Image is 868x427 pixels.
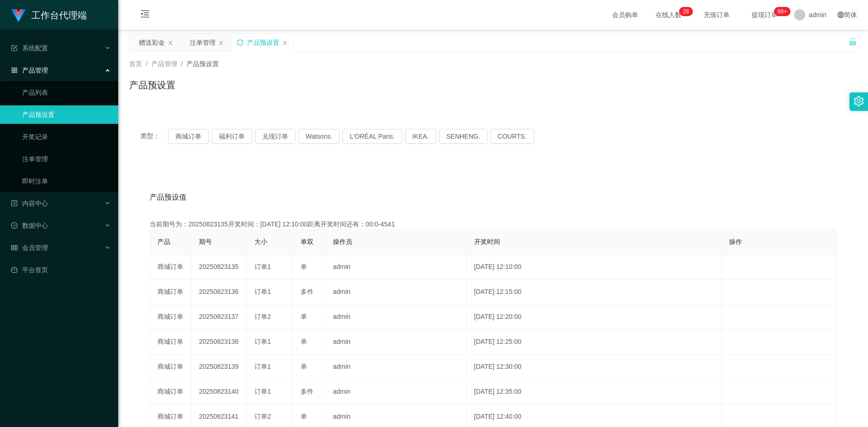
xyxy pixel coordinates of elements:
[854,96,864,106] i: 图标: setting
[192,255,247,280] td: 20250823135
[325,280,467,305] td: admin
[467,305,722,329] td: [DATE] 12:20:00
[686,7,689,16] p: 8
[301,413,307,420] span: 单
[11,200,48,207] span: 内容中心
[168,129,209,144] button: 商城订单
[11,244,18,251] i: 图标: table
[150,354,192,379] td: 商城订单
[192,354,247,379] td: 20250823139
[301,288,313,295] span: 多件
[651,12,686,18] span: 在线人数
[218,40,224,46] i: 图标: close
[474,238,500,245] span: 开奖时间
[849,37,857,46] i: 图标: unlock
[190,34,216,51] div: 注单管理
[254,338,271,345] span: 订单1
[150,280,192,305] td: 商城订单
[192,329,247,354] td: 20250823138
[325,255,467,280] td: admin
[255,129,295,144] button: 兑现订单
[11,44,48,52] span: 系统配置
[490,129,534,144] button: COURTS.
[343,129,402,144] button: L'ORÉAL Paris.
[150,305,192,329] td: 商城订单
[254,313,271,320] span: 订单2
[679,7,693,16] sup: 28
[683,7,686,16] p: 2
[150,379,192,404] td: 商城订单
[11,11,87,18] a: 工作台代理端
[301,263,307,270] span: 单
[181,60,183,67] span: /
[192,280,247,305] td: 20250823136
[254,413,271,420] span: 订单2
[11,67,18,73] i: 图标: appstore-o
[150,255,192,280] td: 商城订单
[467,379,722,404] td: [DATE] 12:35:00
[168,40,173,46] i: 图标: close
[11,222,48,229] span: 数据中心
[439,129,488,144] button: SENHENG.
[467,280,722,305] td: [DATE] 12:15:00
[838,12,844,18] i: 图标: global
[325,354,467,379] td: admin
[254,388,271,395] span: 订单1
[747,12,782,18] span: 提现订单
[405,129,436,144] button: IKEA.
[139,34,165,51] div: 赠送彩金
[301,313,307,320] span: 单
[129,60,142,67] span: 首页
[254,238,267,245] span: 大小
[467,255,722,280] td: [DATE] 12:10:00
[467,329,722,354] td: [DATE] 12:25:00
[211,129,252,144] button: 福利订单
[11,222,18,229] i: 图标: check-circle-o
[192,305,247,329] td: 20250823137
[467,354,722,379] td: [DATE] 12:30:00
[11,67,48,74] span: 产品管理
[199,238,212,245] span: 期号
[22,128,111,146] a: 开奖记录
[187,60,219,67] span: 产品预设置
[247,34,279,51] div: 产品预设置
[254,263,271,270] span: 订单1
[325,305,467,329] td: admin
[298,129,340,144] button: Watsons.
[774,7,790,16] sup: 929
[301,238,313,245] span: 单双
[333,238,352,245] span: 操作员
[22,172,111,190] a: 即时注单
[301,363,307,370] span: 单
[157,238,170,245] span: 产品
[22,105,111,124] a: 产品预设置
[254,363,271,370] span: 订单1
[151,60,177,67] span: 产品管理
[301,338,307,345] span: 单
[11,200,18,207] i: 图标: profile
[282,40,288,46] i: 图标: close
[146,60,148,67] span: /
[699,12,734,18] span: 充值订单
[150,329,192,354] td: 商城订单
[11,261,111,279] a: 图标: dashboard平台首页
[254,288,271,295] span: 订单1
[22,150,111,168] a: 注单管理
[150,192,187,203] span: 产品预设值
[192,379,247,404] td: 20250823140
[140,129,168,144] span: 类型：
[325,379,467,404] td: admin
[129,0,161,30] i: 图标: menu-fold
[11,244,48,251] span: 会员管理
[11,45,18,51] i: 图标: form
[237,39,243,46] i: 图标: sync
[150,220,837,229] div: 当前期号为：20250823135开奖时间：[DATE] 12:10:00距离开奖时间还有：00:0-4541
[301,388,313,395] span: 多件
[31,0,87,30] h1: 工作台代理端
[729,238,742,245] span: 操作
[325,329,467,354] td: admin
[129,78,175,92] h1: 产品预设置
[22,83,111,102] a: 产品列表
[11,9,26,22] img: logo.9652507e.png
